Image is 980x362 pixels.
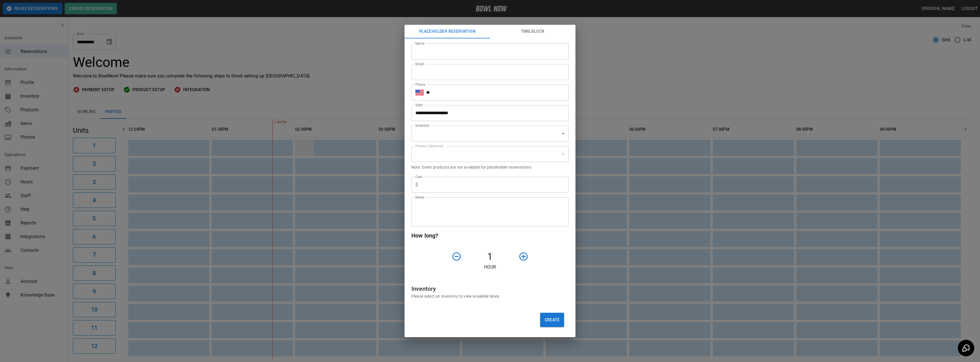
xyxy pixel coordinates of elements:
[464,251,516,263] h4: 1
[411,284,569,293] h6: Inventory
[540,313,564,327] button: Create
[415,88,424,97] button: Select country
[411,264,569,271] p: Hour
[411,231,569,240] h6: How long?
[411,105,565,121] input: Choose date, selected date is Sep 9, 2025
[415,103,423,107] label: Start
[411,293,569,299] p: Please select an inventory to view available lanes
[411,126,569,142] div: ​
[415,82,425,87] label: Phone
[405,25,490,38] button: Placeholder Reservation
[490,25,575,38] button: Time Block
[415,181,418,188] p: $
[411,164,569,170] p: Note: Event products are not available for placeholder reservations
[411,146,569,162] div: ​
